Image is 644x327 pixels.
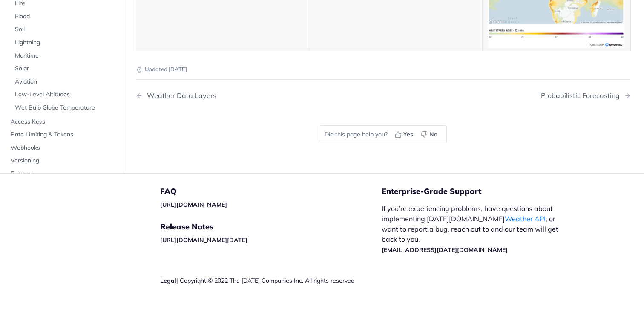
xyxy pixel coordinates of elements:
[136,92,348,100] a: Previous Page: Weather Data Layers
[160,186,382,197] h5: FAQ
[136,83,631,108] nav: Pagination Controls
[11,130,114,139] span: Rate Limiting & Tokens
[382,186,581,197] h5: Enterprise-Grade Support
[160,277,176,284] a: Legal
[429,130,437,139] span: No
[11,156,114,165] span: Versioning
[541,92,624,100] div: Probabilistic Forecasting
[160,276,382,285] div: | Copyright © 2022 The [DATE] Companies Inc. All rights reserved
[382,203,567,255] p: If you’re experiencing problems, have questions about implementing [DATE][DOMAIN_NAME] , or want ...
[11,75,116,88] a: Aviation
[418,128,442,141] button: No
[15,64,114,73] span: Solar
[11,118,114,126] span: Access Keys
[160,236,247,244] a: [URL][DOMAIN_NAME][DATE]
[392,128,418,141] button: Yes
[6,142,116,154] a: Webhooks
[15,26,114,34] span: Soil
[6,128,116,141] a: Rate Limiting & Tokens
[320,125,447,143] div: Did this page help you?
[6,154,116,167] a: Versioning
[11,88,116,101] a: Low-Level Altitudes
[11,62,116,75] a: Solar
[143,92,216,100] div: Weather Data Layers
[11,23,116,36] a: Soil
[15,78,114,86] span: Aviation
[11,144,114,152] span: Webhooks
[505,214,546,223] a: Weather API
[160,222,382,232] h5: Release Notes
[11,101,116,114] a: Wet Bulb Globe Temperature
[11,10,116,23] a: Flood
[6,168,116,180] a: Formats
[15,52,114,60] span: Maritime
[403,130,413,139] span: Yes
[160,201,227,208] a: [URL][DOMAIN_NAME]
[15,104,114,112] span: Wet Bulb Globe Temperature
[11,49,116,62] a: Maritime
[541,92,631,100] a: Next Page: Probabilistic Forecasting
[15,12,114,21] span: Flood
[136,65,631,74] p: Updated [DATE]
[11,170,114,178] span: Formats
[15,90,114,99] span: Low-Level Altitudes
[15,38,114,47] span: Lightning
[6,116,116,128] a: Access Keys
[382,246,508,254] a: [EMAIL_ADDRESS][DATE][DOMAIN_NAME]
[11,36,116,49] a: Lightning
